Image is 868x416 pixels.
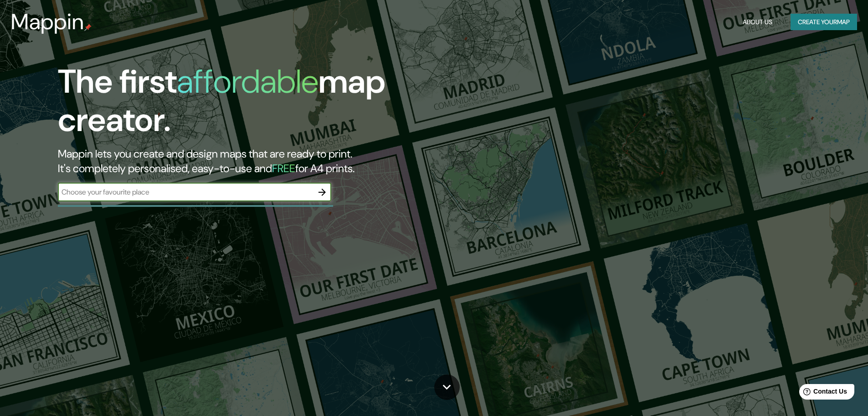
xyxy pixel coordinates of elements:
h1: affordable [177,60,318,103]
h1: The first map creator. [58,63,492,147]
button: About Us [739,14,776,31]
button: Create yourmap [791,14,857,31]
input: Choose your favourite place [58,187,313,197]
img: mappin-pin [84,24,92,31]
iframe: Help widget launcher [787,380,858,406]
h5: FREE [272,161,295,175]
h2: Mappin lets you create and design maps that are ready to print. It's completely personalised, eas... [58,147,492,176]
h3: Mappin [11,9,84,35]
